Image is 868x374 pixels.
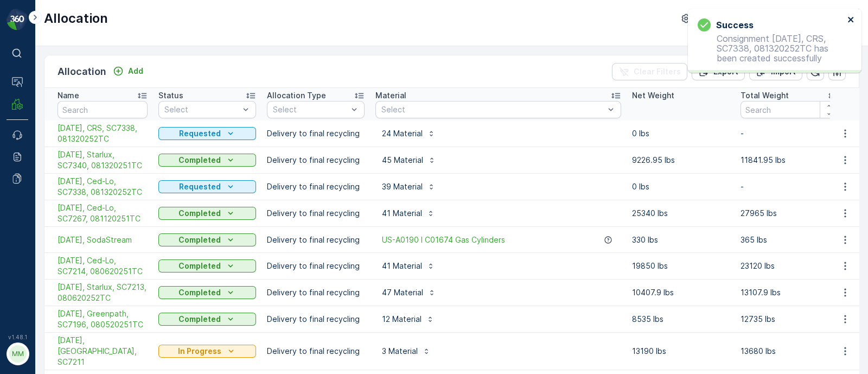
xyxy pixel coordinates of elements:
a: US-A0190 I C01674 Gas Cylinders [382,234,505,245]
a: 08/14/25, Starlux, SC7340, 081320251TC [58,149,148,171]
p: 9226.95 lbs [632,155,730,166]
p: 10407.9 lbs [632,287,730,298]
h3: Success [716,18,754,31]
p: Name [58,90,79,101]
p: 39 Material [382,181,423,192]
p: Total Weight [741,90,789,101]
span: [DATE], Ced-Lo, SC7267, 081120251TC [58,202,148,224]
td: Delivery to final recycling [261,174,370,200]
p: Completed [178,287,221,298]
p: Completed [178,208,221,219]
button: Clear Filters [612,63,687,80]
button: Completed [158,259,256,272]
p: Select [273,104,348,115]
button: Requested [158,180,256,193]
p: Material [375,90,406,101]
p: 23120 lbs [741,261,838,271]
p: Requested [179,181,221,192]
span: [DATE], SodaStream [58,234,148,245]
span: [DATE], Ced-Lo, SC7214, 080620251TC [58,255,148,277]
td: Delivery to final recycling [261,306,370,333]
p: 13680 lbs [741,346,838,357]
button: 45 Material [375,151,443,169]
button: MM [7,343,28,365]
button: close [847,15,855,26]
a: 08/14/25, Ced-Lo, SC7338, 081320252TC [58,176,148,198]
p: Net Weight [632,90,674,101]
button: Add [108,65,148,78]
p: Clear Filters [634,66,681,77]
p: 24 Material [382,128,423,139]
td: Delivery to final recycling [261,280,370,306]
button: 3 Material [375,343,437,360]
td: Delivery to final recycling [261,121,370,147]
button: Completed [158,313,256,326]
span: [DATE], Starlux, SC7340, 081320251TC [58,149,148,171]
span: [DATE], Greenpath, SC7196, 080520251TC [58,308,148,330]
p: Requested [179,128,221,139]
button: Completed [158,207,256,220]
p: - [741,128,838,139]
button: Completed [158,233,256,246]
p: Completed [178,155,221,166]
p: In Progress [178,346,221,357]
button: 41 Material [375,205,442,222]
p: 12735 lbs [741,314,838,325]
td: Delivery to final recycling [261,333,370,370]
p: 45 Material [382,155,423,166]
p: Completed [178,261,221,271]
p: Select [164,104,239,115]
p: Completed [178,234,221,245]
p: Select [381,104,604,115]
button: Completed [158,154,256,167]
span: [DATE], Ced-Lo, SC7338, 081320252TC [58,176,148,198]
input: Search [741,101,838,118]
p: 25340 lbs [632,208,730,219]
p: Allocation Type [267,90,326,101]
p: 365 lbs [741,234,838,245]
td: Delivery to final recycling [261,253,370,280]
span: [DATE], CRS, SC7338, 081320252TC [58,123,148,144]
button: 24 Material [375,125,442,142]
p: 41 Material [382,208,422,219]
button: 41 Material [375,257,442,275]
a: 08/07/25, Greenpath, SC7196, 080520251TC [58,308,148,330]
p: 3 Material [382,346,418,357]
a: 08/08/25, Ced-Lo, SC7214, 080620251TC [58,255,148,277]
p: Status [158,90,183,101]
p: 19850 lbs [632,261,730,271]
a: 08/01/25, SodaStream [58,234,148,245]
p: 8535 lbs [632,314,730,325]
p: Completed [178,314,221,325]
p: Allocation [44,10,108,27]
a: 08/14/25, CRS, SC7338, 081320252TC [58,123,148,144]
p: 41 Material [382,261,422,271]
p: 0 lbs [632,181,730,192]
input: Search [58,101,148,118]
p: Add [128,66,143,77]
p: 11841.95 lbs [741,155,838,166]
button: Completed [158,286,256,299]
p: 0 lbs [632,128,730,139]
td: Delivery to final recycling [261,200,370,227]
p: Consignment [DATE], CRS, SC7338, 081320252TC has been created successfully [698,34,844,63]
p: 13107.9 lbs [741,287,838,298]
button: 39 Material [375,178,442,195]
td: Delivery to final recycling [261,227,370,253]
p: - [741,181,838,192]
span: [DATE], Starlux, SC7213, 080620252TC [58,282,148,303]
a: 08/08/25, Starlux, SC7213, 080620252TC [58,282,148,303]
span: [DATE], [GEOGRAPHIC_DATA], SC7211 [58,335,148,367]
img: logo [7,9,28,30]
a: 08/12/25, Ced-Lo, SC7267, 081120251TC [58,202,148,224]
td: Delivery to final recycling [261,147,370,174]
div: MM [9,345,27,363]
button: 47 Material [375,284,443,301]
button: Requested [158,127,256,140]
button: In Progress [158,345,256,358]
p: 12 Material [382,314,422,325]
span: v 1.48.1 [7,334,28,340]
p: 330 lbs [632,234,730,245]
button: 12 Material [375,310,441,328]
